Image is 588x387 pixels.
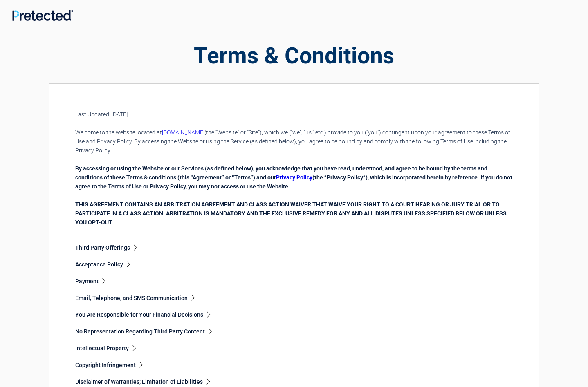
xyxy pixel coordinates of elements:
a: Intellectual Property [75,345,135,351]
a: Privacy Policy [276,174,312,181]
a: Third Party Offerings [75,244,136,251]
a: No Representation Regarding Third Party Content [75,328,211,335]
a: Payment [75,278,105,284]
a: Email, Telephone, and SMS Communication [75,295,194,301]
p: Last Updated: [DATE] [75,110,513,119]
p: Welcome to the website located at (the “Website” or “Site”), which we (“we”, “us,” etc.) provide ... [75,128,513,155]
b: By accessing or using the Website or our Services (as defined below), you acknowledge that you ha... [75,165,512,190]
a: [DOMAIN_NAME] [162,129,204,136]
h2: Terms & Conditions [49,40,539,71]
a: Disclaimer of Warranties; Limitation of Liabilities [75,378,209,385]
a: You Are Responsible for Your Financial Decisions [75,311,209,318]
b: THIS AGREEMENT CONTAINS AN ARBITRATION AGREEMENT AND CLASS ACTION WAIVER THAT WAIVE YOUR RIGHT TO... [75,201,507,226]
a: Acceptance Policy [75,261,129,268]
a: Copyright Infringement [75,362,142,368]
img: Main Logo [12,10,73,21]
